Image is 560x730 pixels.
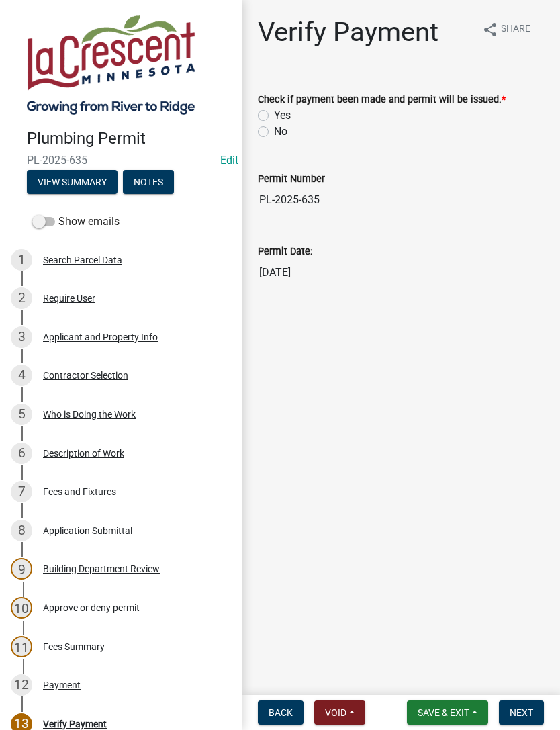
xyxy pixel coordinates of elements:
a: Edit [220,154,238,167]
wm-modal-confirm: Summary [27,177,118,188]
div: Application Submittal [43,526,132,535]
div: Payment [43,680,81,690]
div: 5 [11,404,32,425]
wm-modal-confirm: Notes [123,177,174,188]
button: Void [314,700,365,725]
span: Save & Exit [418,707,469,718]
div: 2 [11,287,32,309]
span: Share [501,21,530,38]
div: Require User [43,293,95,303]
div: Fees and Fixtures [43,487,116,496]
label: Yes [274,107,291,124]
div: 6 [11,443,32,464]
div: 9 [11,558,32,580]
div: Applicant and Property Info [43,332,158,342]
label: Permit Number [258,175,325,184]
button: shareShare [471,16,541,42]
div: 4 [11,365,32,386]
div: Search Parcel Data [43,255,122,265]
button: Save & Exit [407,700,488,725]
button: Notes [123,170,174,194]
button: View Summary [27,170,118,194]
i: share [482,21,498,38]
div: 1 [11,249,32,271]
div: 10 [11,597,32,619]
div: 12 [11,674,32,696]
div: 11 [11,636,32,657]
span: PL-2025-635 [27,154,215,167]
div: Fees Summary [43,642,105,651]
img: City of La Crescent, Minnesota [27,14,195,115]
wm-modal-confirm: Edit Application Number [220,154,238,167]
label: No [274,124,287,140]
div: Building Department Review [43,564,160,574]
div: 8 [11,520,32,541]
div: Contractor Selection [43,371,128,380]
div: Approve or deny permit [43,603,140,612]
button: Back [258,700,304,725]
button: Next [499,700,544,725]
div: Who is Doing the Work [43,410,136,419]
h1: Verify Payment [258,16,438,48]
label: Permit Date: [258,247,312,257]
div: Description of Work [43,449,124,458]
label: Check if payment been made and permit will be issued. [258,95,506,105]
span: Back [269,707,293,718]
span: Void [325,707,346,718]
span: Next [510,707,533,718]
h4: Plumbing Permit [27,129,231,148]
label: Show emails [32,214,120,230]
div: 7 [11,481,32,502]
div: 3 [11,326,32,348]
div: Verify Payment [43,719,107,729]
